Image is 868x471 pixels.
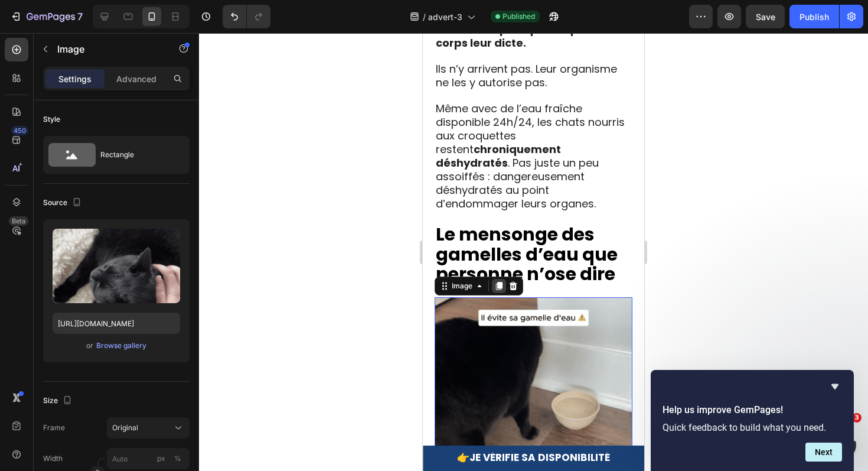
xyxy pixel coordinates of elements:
[852,413,862,423] span: 3
[53,229,180,303] img: preview-image
[423,33,644,471] iframe: Design area
[96,340,146,351] div: Browse gallery
[828,379,842,394] button: Hide survey
[107,417,190,438] button: Original
[428,11,462,23] span: advert-3
[58,73,92,85] p: Settings
[96,340,147,352] button: Browse gallery
[77,9,83,24] p: 7
[663,403,842,417] h2: Help us improve GemPages!
[43,114,60,125] div: Style
[43,195,84,211] div: Source
[805,443,842,462] button: Next question
[789,5,839,28] button: Publish
[12,264,210,462] img: gempages_577326541021643491-c8821558-7672-4be7-b31f-8ce95890c10b.gif
[663,422,842,433] p: Quick feedback to build what you need.
[9,216,28,226] div: Beta
[174,453,181,464] div: %
[107,448,190,469] input: px%
[86,339,93,353] span: or
[157,453,165,464] div: px
[800,11,829,23] div: Publish
[112,423,138,433] span: Original
[43,393,74,409] div: Size
[154,451,168,466] button: %
[423,11,426,23] span: /
[13,189,195,253] strong: Le mensonge des gamelles d’eau que personne n’ose dire
[116,73,156,85] p: Advanced
[171,451,185,466] button: px
[746,5,785,28] button: Save
[11,126,28,135] div: 450
[13,109,138,137] strong: chroniquement déshydratés
[223,5,270,28] div: Undo/Redo
[27,248,52,258] div: Image
[756,12,775,22] span: Save
[53,313,180,334] input: https://example.com/image.jpg
[100,141,172,168] div: Rectangle
[663,379,842,462] div: Help us improve GemPages!
[5,5,88,28] button: 7
[57,42,158,56] p: Image
[13,68,202,178] span: Même avec de l’eau fraîche disponible 24h/24, les chats nourris aux croquettes restent . Pas just...
[502,11,535,22] span: Published
[43,453,63,464] label: Width
[43,423,65,433] label: Frame
[13,28,194,57] span: Ils n’y arrivent pas. Leur organisme ne les y autorise pas.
